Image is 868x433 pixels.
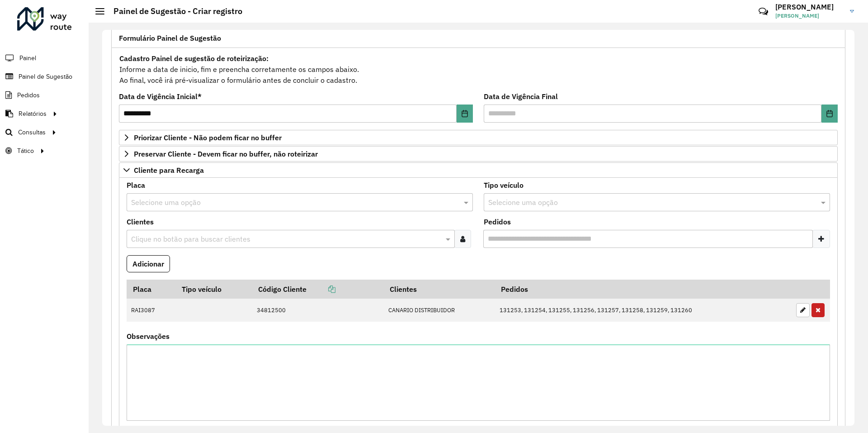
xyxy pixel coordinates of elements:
label: Observações [127,331,170,342]
h2: Painel de Sugestão - Criar registro [104,6,242,16]
td: 34812500 [252,299,383,322]
label: Data de Vigência Inicial [119,91,202,102]
span: Painel [19,53,36,63]
span: [PERSON_NAME] [775,12,843,20]
td: RAI3087 [127,299,175,322]
a: Cliente para Recarga [119,162,838,178]
label: Placa [127,180,145,190]
th: Pedidos [495,280,792,299]
th: Placa [127,280,175,299]
th: Clientes [383,280,495,299]
span: Relatórios [19,109,47,119]
button: Choose Date [821,105,838,123]
a: Priorizar Cliente - Não podem ficar no buffer [119,130,838,145]
span: Tático [17,146,34,156]
span: Painel de Sugestão [19,72,72,81]
label: Clientes [127,216,154,227]
th: Código Cliente [252,280,383,299]
a: Preservar Cliente - Devem ficar no buffer, não roteirizar [119,146,838,162]
a: Copiar [307,285,335,294]
span: Pedidos [17,90,40,100]
div: Cliente para Recarga [119,178,838,433]
span: Formulário Painel de Sugestão [119,34,221,42]
td: 131253, 131254, 131255, 131256, 131257, 131258, 131259, 131260 [495,299,792,322]
label: Tipo veículo [484,180,524,190]
th: Tipo veículo [175,280,252,299]
span: Cliente para Recarga [134,167,204,174]
button: Adicionar [127,255,170,272]
span: Preservar Cliente - Devem ficar no buffer, não roteirizar [134,150,318,157]
label: Data de Vigência Final [484,91,558,102]
label: Pedidos [484,216,511,227]
td: CANARIO DISTRIBUIDOR [383,299,495,322]
a: Contato Rápido [754,2,773,21]
strong: Cadastro Painel de sugestão de roteirização: [119,54,269,63]
span: Priorizar Cliente - Não podem ficar no buffer [134,134,282,141]
h3: [PERSON_NAME] [775,3,843,11]
span: Consultas [18,128,46,137]
button: Choose Date [457,105,473,123]
div: Informe a data de inicio, fim e preencha corretamente os campos abaixo. Ao final, você irá pré-vi... [119,52,838,86]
